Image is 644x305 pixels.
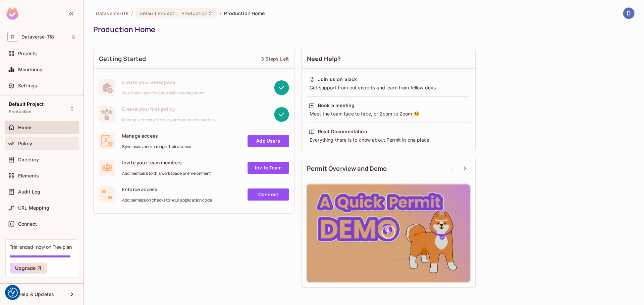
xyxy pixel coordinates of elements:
span: D [7,32,18,42]
img: SReyMgAAAABJRU5ErkJggg== [6,7,18,20]
span: Create your workspace [122,79,205,85]
div: Read Documentation [318,128,367,135]
span: Default Project [9,101,44,107]
span: Enforce access [122,186,212,193]
div: Join us on Slack [318,76,357,83]
span: Audit Log [18,189,40,195]
li: / [220,10,221,16]
span: Home [18,125,32,130]
div: Meet the team face to face, or Zoom to Zoom 😉 [309,110,468,117]
div: Book a meeting [318,102,355,109]
a: Connect [248,188,289,201]
span: Settings [18,83,37,88]
span: Permit Overview and Demo [307,164,387,173]
a: Add Users [248,135,289,147]
li: / [131,10,133,16]
span: Manage access with roles, actions and resources [122,117,215,123]
span: Directory [18,157,39,162]
span: Getting Started [99,55,146,63]
span: Default Project [140,10,174,16]
span: Production [181,10,208,16]
a: Invite Team [248,162,289,174]
span: Monitoring [18,67,43,72]
span: Projects [18,51,37,56]
span: Production Home [224,10,265,16]
span: Policy [18,141,32,146]
span: the active workspace [96,10,128,16]
span: Production [9,109,32,115]
div: Everything there is to know about Permit in one place [309,137,468,143]
div: 3 Steps Left [261,56,289,62]
span: Connect [18,221,37,227]
span: Manage access [122,133,191,139]
span: : [177,11,179,16]
span: Your home base for permission management [122,90,205,96]
span: Invite your team members [122,159,211,166]
span: Help & Updates [18,292,54,297]
button: Upgrade [10,263,47,274]
div: Trial ended- now on Free plan [10,244,72,250]
span: Elements [18,173,39,178]
span: Need Help? [307,55,341,63]
span: Workspace: Dataverse-118 [21,34,54,40]
span: Add members to this workspace or environment [122,171,211,176]
button: Consent Preferences [8,288,18,298]
div: Get support from out experts and learn from fellow devs [309,84,468,91]
img: Revisit consent button [8,288,18,298]
img: Dataverse Deeploab [623,8,634,19]
div: Production Home [93,24,631,34]
span: Sync users and manage their access [122,144,191,149]
span: Create your first policy [122,106,215,112]
span: Add permission checks to your application code [122,198,212,203]
span: URL Mapping [18,205,49,211]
